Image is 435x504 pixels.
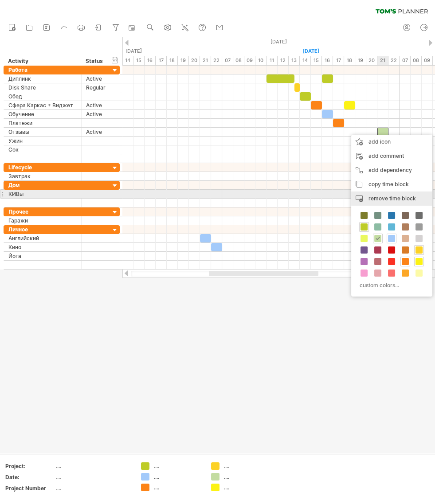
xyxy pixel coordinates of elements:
div: Обед [8,92,77,101]
div: Disk Share [8,83,77,92]
div: 08 [233,56,244,65]
div: Active [86,128,106,136]
div: Платежи [8,119,77,127]
div: 11 [266,56,278,65]
div: Saturday, 20 September 2025 [45,47,222,56]
div: 20 [189,56,200,65]
div: Active [86,101,106,109]
div: 16 [322,56,333,65]
span: remove time block [368,195,416,202]
div: Regular [86,83,106,92]
div: 16 [145,56,156,65]
div: Завтрак [8,172,77,180]
div: 18 [344,56,355,65]
div: Date: [5,473,54,481]
div: add icon [351,135,432,149]
div: 09 [422,56,433,65]
div: Сок [8,145,77,154]
span: copy time block [368,181,409,188]
div: 07 [222,56,233,65]
div: Личное [8,225,77,234]
div: 14 [300,56,311,65]
div: Ужин [8,137,77,145]
div: 15 [311,56,322,65]
div: Сфера Каркас + Виджет [8,101,77,109]
div: .... [56,484,130,492]
div: custom colors... [356,279,425,291]
div: 07 [400,56,411,65]
div: Project Number [5,484,54,492]
div: 19 [178,56,189,65]
div: 12 [278,56,289,65]
div: 18 [167,56,178,65]
div: 08 [411,56,422,65]
div: .... [224,473,272,481]
div: 14 [122,56,133,65]
div: 13 [289,56,300,65]
div: Работа [8,66,77,74]
div: Диплинк [8,74,77,83]
div: Обучение [8,110,77,118]
div: Дом [8,181,77,189]
div: .... [56,473,130,481]
div: Кино [8,243,77,251]
div: .... [224,462,272,470]
div: 22 [388,56,400,65]
div: .... [224,484,272,491]
div: 09 [244,56,255,65]
div: Гаражи [8,216,77,225]
div: 15 [133,56,145,65]
div: Lifecycle [8,163,77,172]
div: 19 [355,56,366,65]
div: .... [56,462,130,470]
div: Прочее [8,207,77,216]
div: Status [86,57,105,66]
div: .... [154,462,202,470]
div: Йога [8,252,77,260]
div: 22 [211,56,222,65]
div: add dependency [351,163,432,177]
div: 17 [156,56,167,65]
div: 10 [255,56,266,65]
div: Английский [8,234,77,242]
div: КИВы [8,190,77,198]
div: Activity [8,57,76,66]
div: add comment [351,149,432,163]
div: 20 [366,56,377,65]
div: Отзывы [8,128,77,136]
div: 17 [333,56,344,65]
div: Active [86,110,106,118]
div: Sunday, 21 September 2025 [222,47,400,56]
div: 21 [200,56,211,65]
div: Active [86,74,106,83]
div: .... [154,484,202,491]
div: .... [154,473,202,481]
div: Project: [5,462,54,470]
div: 21 [377,56,388,65]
